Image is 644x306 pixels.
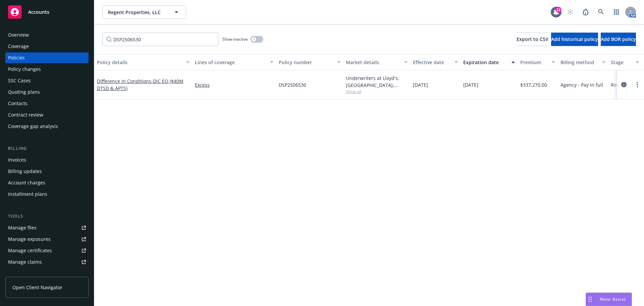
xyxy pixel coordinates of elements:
[5,110,89,120] a: Contract review
[8,110,43,120] div: Contract review
[8,222,37,233] div: Manage files
[8,257,42,267] div: Manage claims
[611,81,630,88] span: Renewal
[610,5,623,19] a: Switch app
[413,81,428,88] span: [DATE]
[346,59,400,66] div: Market details
[8,155,26,165] div: Invoices
[28,9,49,15] span: Accounts
[5,166,89,177] a: Billing updates
[520,81,547,88] span: $337,270.00
[463,81,478,88] span: [DATE]
[520,59,548,66] div: Premium
[279,59,333,66] div: Policy number
[222,36,248,42] span: Show inactive
[5,213,89,220] div: Tools
[5,245,89,256] a: Manage certificates
[558,54,608,70] button: Billing method
[5,234,89,245] a: Manage exposures
[5,257,89,267] a: Manage claims
[517,36,548,42] span: Export to CSV
[12,284,62,291] span: Open Client Navigator
[5,30,89,40] a: Overview
[276,54,343,70] button: Policy number
[5,75,89,86] a: SSC Cases
[518,54,558,70] button: Premium
[346,89,408,94] span: Show all
[5,87,89,97] a: Quoting plans
[601,33,636,46] button: Add BOR policy
[8,177,45,188] div: Account charges
[5,64,89,75] a: Policy changes
[461,54,518,70] button: Expiration date
[8,189,47,200] div: Installment plans
[5,98,89,109] a: Contacts
[8,234,51,245] div: Manage exposures
[611,59,632,66] div: Stage
[5,52,89,63] a: Policies
[555,7,561,13] div: 12
[97,78,183,91] a: Difference in Conditions
[108,9,166,16] span: Regent Properties, LLC
[551,33,598,46] button: Add historical policy
[195,81,273,88] a: Excess
[608,54,642,70] button: Stage
[8,30,29,40] div: Overview
[600,296,626,302] span: Nova Assist
[8,268,40,279] div: Manage BORs
[413,59,450,66] div: Effective date
[192,54,276,70] button: Lines of coverage
[5,189,89,200] a: Installment plans
[620,81,628,89] a: circleInformation
[8,75,31,86] div: SSC Cases
[343,54,410,70] button: Market details
[563,5,577,19] a: Start snowing
[8,41,29,52] div: Coverage
[94,54,192,70] button: Policy details
[8,166,42,177] div: Billing updates
[5,222,89,233] a: Manage files
[5,177,89,188] a: Account charges
[586,293,594,306] div: Drag to move
[579,5,592,19] a: Report a Bug
[97,59,182,66] div: Policy details
[8,64,41,75] div: Policy changes
[346,75,408,89] div: Underwriters at Lloyd's, [GEOGRAPHIC_DATA], [PERSON_NAME] of [GEOGRAPHIC_DATA], [GEOGRAPHIC_DATA]
[8,87,40,97] div: Quoting plans
[5,121,89,132] a: Coverage gap analysis
[560,81,603,88] span: Agency - Pay in full
[594,5,608,19] a: Search
[633,81,641,89] a: more
[8,121,58,132] div: Coverage gap analysis
[517,33,548,46] button: Export to CSV
[551,36,598,42] span: Add historical policy
[601,36,636,42] span: Add BOR policy
[8,52,25,63] div: Policies
[8,98,28,109] div: Contacts
[8,245,52,256] div: Manage certificates
[279,81,306,88] span: DSP2506530
[5,145,89,152] div: Billing
[5,41,89,52] a: Coverage
[102,33,218,46] input: Filter by keyword...
[586,293,632,306] button: Nova Assist
[5,268,89,279] a: Manage BORs
[410,54,461,70] button: Effective date
[5,155,89,165] a: Invoices
[5,3,89,21] a: Accounts
[560,59,598,66] div: Billing method
[463,59,507,66] div: Expiration date
[195,59,266,66] div: Lines of coverage
[102,5,186,19] button: Regent Properties, LLC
